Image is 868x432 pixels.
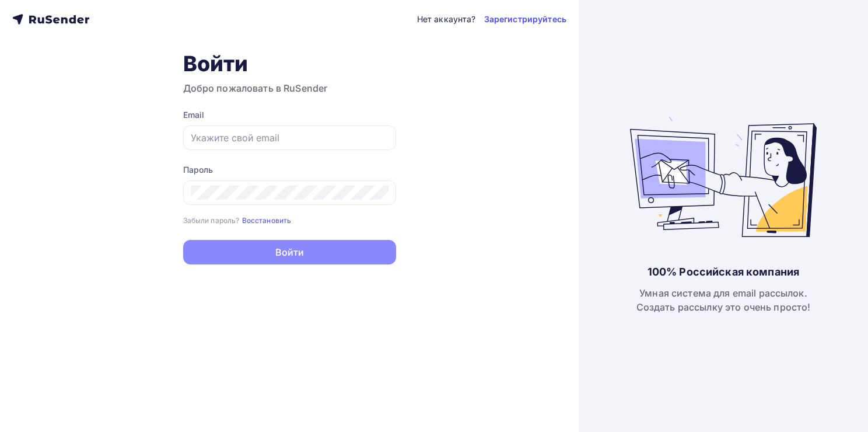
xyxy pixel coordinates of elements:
div: Пароль [183,164,396,176]
button: Войти [183,240,396,264]
input: Укажите свой email [191,131,388,145]
h3: Добро пожаловать в RuSender [183,81,396,95]
div: Email [183,109,396,121]
a: Восстановить [242,215,292,225]
div: Умная система для email рассылок. Создать рассылку это очень просто! [636,286,811,314]
h1: Войти [183,51,396,76]
div: Нет аккаунта? [417,13,476,25]
div: 100% Российская компания [647,265,799,279]
a: Зарегистрируйтесь [484,13,566,25]
small: Забыли пароль? [183,216,240,225]
small: Восстановить [242,216,292,225]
